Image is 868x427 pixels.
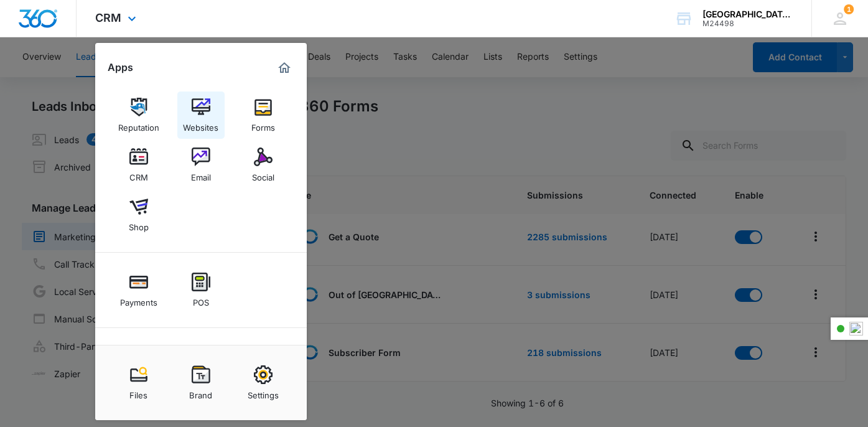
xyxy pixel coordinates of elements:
div: Forms [251,116,275,133]
a: Forms [240,91,287,139]
a: POS [177,266,225,314]
div: Websites [183,116,218,133]
div: Social [252,166,274,182]
a: CRM [115,141,162,189]
a: Reputation [115,91,162,139]
span: CRM [95,11,121,24]
a: Intelligence [240,342,287,389]
div: notifications count [844,4,854,14]
div: Email [191,166,211,182]
div: Payments [120,291,157,307]
div: Shop [129,216,149,232]
div: Reputation [118,116,159,133]
div: CRM [129,166,148,182]
a: Social [240,141,287,189]
div: POS [193,291,209,307]
div: Settings [248,384,279,400]
a: Content [115,342,162,389]
h2: Apps [108,62,133,73]
span: 1 [844,4,854,14]
div: account name [702,9,793,19]
a: Brand [177,359,225,406]
div: Brand [189,384,212,400]
div: Files [129,384,147,400]
a: Email [177,141,225,189]
a: Files [115,359,162,406]
a: Settings [240,359,287,406]
div: account id [702,19,793,28]
a: Payments [115,266,162,314]
a: Ads [177,342,225,389]
a: Websites [177,91,225,139]
a: Shop [115,191,162,238]
a: Marketing 360® Dashboard [274,58,294,78]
